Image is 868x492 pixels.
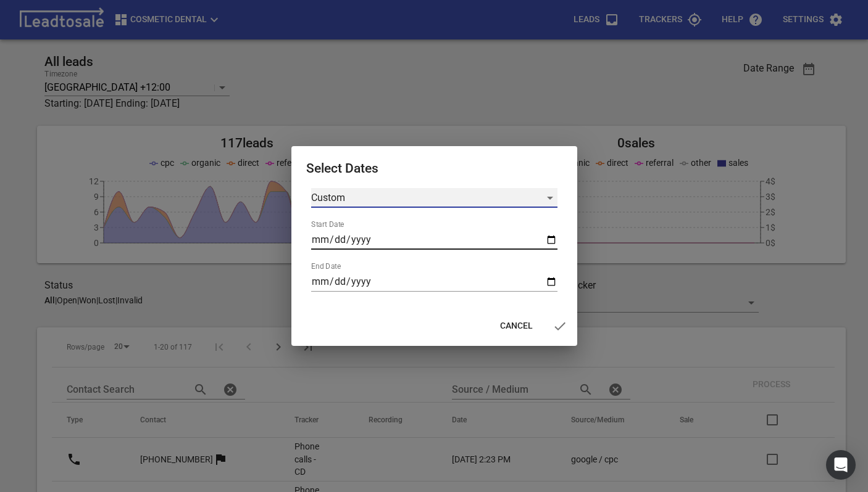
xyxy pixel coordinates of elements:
div: Open Intercom Messenger [826,450,856,480]
button: Submit [545,311,575,341]
div: Custom [311,188,557,208]
h2: Select Dates [306,161,562,176]
span: Cancel [500,320,533,332]
label: End Date [311,263,341,271]
label: Start Date [311,221,344,229]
